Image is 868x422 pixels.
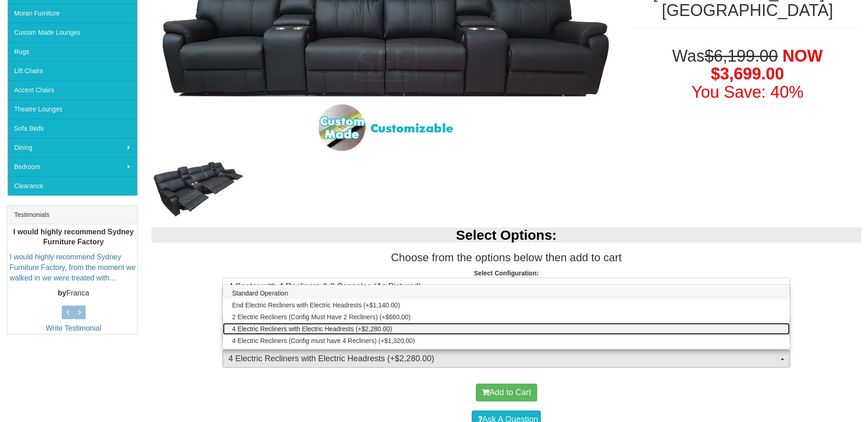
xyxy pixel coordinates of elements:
[46,324,101,332] a: Write Testimonial
[13,228,134,246] b: I would highly recommend Sydney Furniture Factory
[7,42,137,61] a: Rugs
[7,176,137,195] a: Clearance
[7,23,137,42] a: Custom Made Lounges
[7,4,137,23] a: Moran Furniture
[58,289,66,297] b: by
[7,206,137,224] div: Testimonials
[151,252,861,264] h3: Choose from the options below then add to cart
[232,312,410,322] span: 2 Electric Recliners (Config Must Have 2 Recliners) (+$660.00)
[7,80,137,100] a: Accent Chairs
[7,157,137,176] a: Bedroom
[222,278,790,296] button: 4 Seater with 4 Recliners & 2 Consoles (As Pictured)
[228,281,778,293] span: 4 Seater with 4 Recliners & 2 Consoles (As Pictured)
[222,350,790,368] button: 4 Electric Recliners with Electric Headrests (+$2,280.00)
[7,138,137,157] a: Dining
[232,336,415,345] span: 4 Electric Recliners (Config must have 4 Recliners) (+$1,320.00)
[691,83,803,101] font: You Save: 40%
[705,47,778,65] del: $6,199.00
[634,47,861,101] h1: Was
[711,47,822,84] span: NOW $3,699.00
[476,384,537,402] button: Add to Cart
[10,253,135,282] a: I would highly recommend Sydney Furniture Factory, from the moment we walked in we were treated w...
[232,324,392,333] span: 4 Electric Recliners with Electric Headrests (+$2,280.00)
[232,289,288,298] span: Standard Operation
[456,227,557,243] b: Select Options:
[232,301,400,310] span: End Electric Recliners with Electric Headrests (+$1,140.00)
[228,353,778,365] span: 4 Electric Recliners with Electric Headrests (+$2,280.00)
[7,100,137,119] a: Theatre Lounges
[7,61,137,80] a: Lift Chairs
[7,119,137,138] a: Sofa Beds
[10,288,137,299] p: Franca
[474,269,539,277] strong: Select Configuration:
